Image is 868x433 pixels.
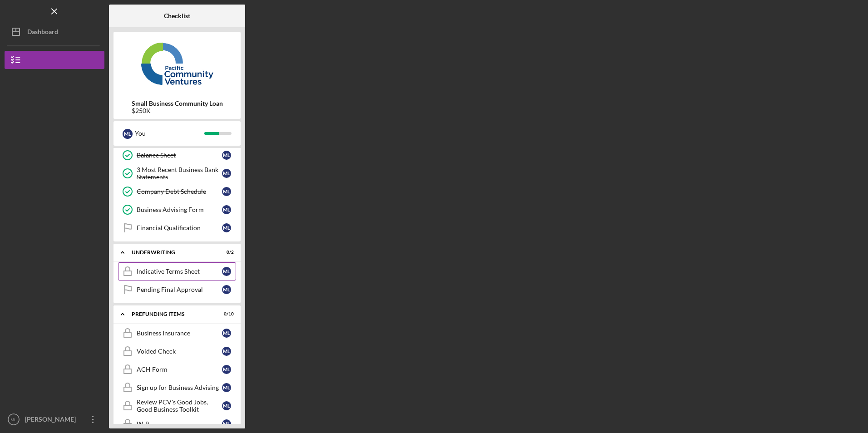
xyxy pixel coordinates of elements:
[137,420,222,428] div: W-9
[118,280,236,299] a: Pending Final ApprovalML
[222,419,231,428] div: M L
[23,410,82,431] div: [PERSON_NAME]
[118,146,236,164] a: Balance SheetML
[118,182,236,201] a: Company Debt ScheduleML
[222,347,231,356] div: M L
[222,205,231,214] div: M L
[137,399,222,413] div: Review PCV's Good Jobs, Good Business Toolkit
[222,383,231,392] div: M L
[217,311,234,317] div: 0 / 10
[137,188,222,195] div: Company Debt Schedule
[222,267,231,276] div: M L
[137,152,222,159] div: Balance Sheet
[118,415,236,433] a: W-9ML
[118,262,236,280] a: Indicative Terms SheetML
[118,164,236,182] a: 3 Most Recent Business Bank StatementsML
[222,285,231,294] div: M L
[222,329,231,338] div: M L
[137,348,222,355] div: Voided Check
[113,36,241,91] img: Product logo
[118,397,236,415] a: Review PCV's Good Jobs, Good Business ToolkitML
[137,384,222,391] div: Sign up for Business Advising
[137,224,222,231] div: Financial Qualification
[118,324,236,342] a: Business InsuranceML
[5,23,104,41] button: Dashboard
[135,126,204,141] div: You
[132,100,223,107] b: Small Business Community Loan
[137,286,222,293] div: Pending Final Approval
[222,169,231,178] div: M L
[118,360,236,379] a: ACH FormML
[132,107,223,114] div: $250K
[137,366,222,373] div: ACH Form
[222,187,231,196] div: M L
[123,129,133,139] div: M L
[118,201,236,219] a: Business Advising FormML
[217,250,234,255] div: 0 / 2
[132,250,211,255] div: Underwriting
[222,401,231,410] div: M L
[132,311,211,317] div: Prefunding Items
[222,223,231,232] div: M L
[137,166,222,181] div: 3 Most Recent Business Bank Statements
[118,219,236,237] a: Financial QualificationML
[137,330,222,337] div: Business Insurance
[164,12,190,20] b: Checklist
[10,417,17,422] text: ML
[137,268,222,275] div: Indicative Terms Sheet
[5,410,104,428] button: ML[PERSON_NAME]
[137,206,222,213] div: Business Advising Form
[222,365,231,374] div: M L
[222,151,231,160] div: M L
[118,342,236,360] a: Voided CheckML
[118,379,236,397] a: Sign up for Business AdvisingML
[27,23,58,43] div: Dashboard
